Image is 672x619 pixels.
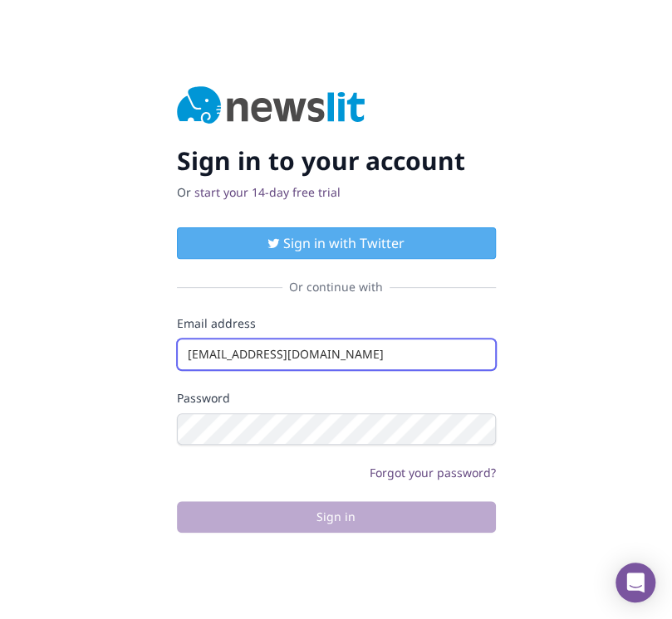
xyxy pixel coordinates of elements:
span: Or continue with [282,279,390,295]
button: Sign in [177,501,496,533]
div: Open Intercom Messenger [616,563,655,602]
a: start your 14-day free trial [194,184,341,200]
button: Sign in with Twitter [177,227,496,259]
a: Forgot your password? [370,465,496,480]
label: Email address [177,315,496,332]
h2: Sign in to your account [177,146,496,176]
p: Or [177,184,496,201]
label: Password [177,390,496,407]
img: Newslit [177,86,365,126]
